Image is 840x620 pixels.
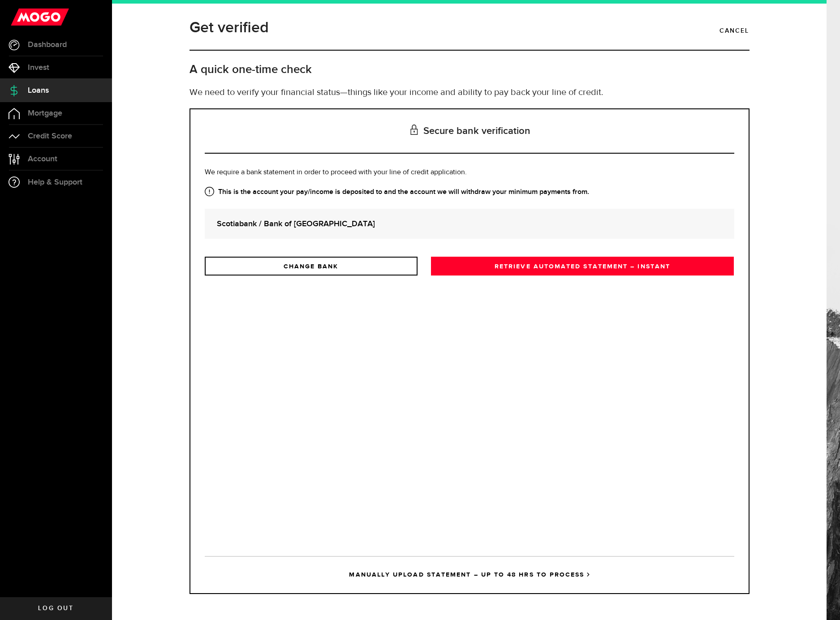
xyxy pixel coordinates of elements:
[205,257,418,276] a: CHANGE BANK
[28,132,72,140] span: Credit Score
[190,86,750,99] p: We need to verify your financial status—things like your income and ability to pay back your line...
[28,178,82,186] span: Help & Support
[205,109,734,154] h3: Secure bank verification
[28,86,49,95] span: Loans
[28,64,49,72] span: Invest
[28,155,57,163] span: Account
[190,16,269,39] h1: Get verified
[802,582,840,620] iframe: LiveChat chat widget
[190,62,750,77] h2: A quick one-time check
[38,605,73,611] span: Log out
[205,187,734,198] strong: This is the account your pay/income is deposited to and the account we will withdraw your minimum...
[205,169,467,176] span: We require a bank statement in order to proceed with your line of credit application.
[431,257,734,276] a: RETRIEVE AUTOMATED STATEMENT – INSTANT
[719,23,749,39] a: Cancel
[28,109,62,117] span: Mortgage
[217,218,722,230] strong: Scotiabank / Bank of [GEOGRAPHIC_DATA]
[28,41,67,49] span: Dashboard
